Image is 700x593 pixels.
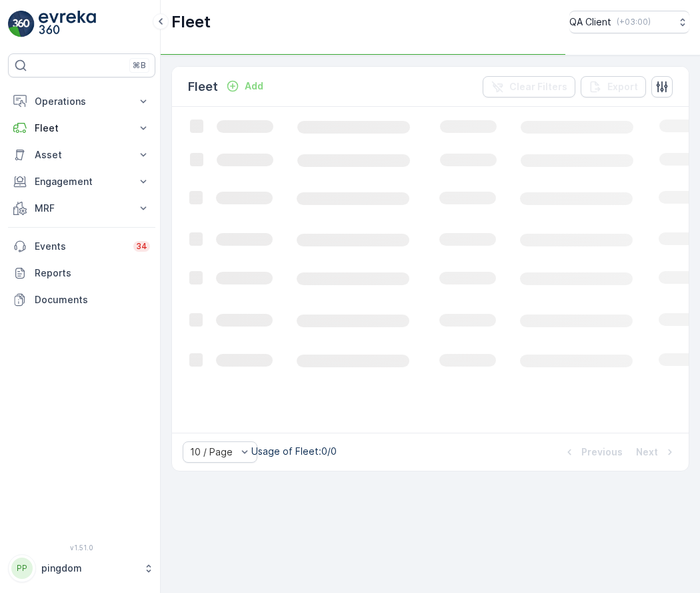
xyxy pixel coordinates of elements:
[35,266,150,280] p: Reports
[509,80,567,93] p: Clear Filters
[35,95,129,108] p: Operations
[617,17,651,27] p: ( +03:00 )
[8,11,35,37] img: logo
[581,445,623,459] p: Previous
[188,77,218,96] p: Fleet
[581,76,646,97] button: Export
[569,11,689,33] button: QA Client(+03:00)
[35,202,129,215] p: MRF
[483,76,575,97] button: Clear Filters
[133,60,146,71] p: ⌘B
[569,15,611,29] p: QA Client
[8,115,155,142] button: Fleet
[8,168,155,195] button: Engagement
[41,562,137,575] p: pingdom
[8,233,155,260] a: Events34
[8,544,155,552] span: v 1.51.0
[8,554,155,582] button: PPpingdom
[35,148,129,162] p: Asset
[607,80,638,93] p: Export
[635,444,678,460] button: Next
[245,79,263,93] p: Add
[136,241,147,252] p: 34
[35,122,129,135] p: Fleet
[35,240,125,253] p: Events
[8,286,155,313] a: Documents
[251,445,337,458] p: Usage of Fleet : 0/0
[171,11,211,33] p: Fleet
[636,445,658,459] p: Next
[8,88,155,115] button: Operations
[35,293,150,307] p: Documents
[8,142,155,168] button: Asset
[561,444,624,460] button: Previous
[35,175,129,188] p: Engagement
[8,195,155,222] button: MRF
[8,260,155,286] a: Reports
[221,78,269,94] button: Add
[11,558,33,579] div: PP
[39,11,96,37] img: logo_light-DOdMpM7g.png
